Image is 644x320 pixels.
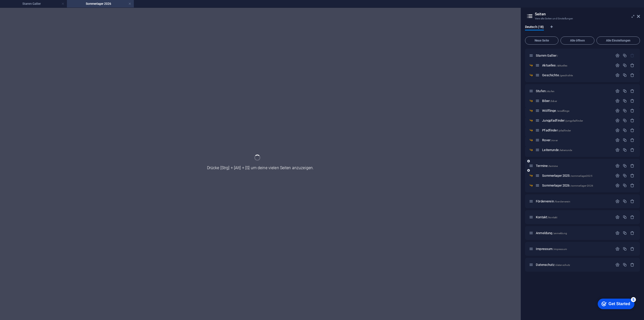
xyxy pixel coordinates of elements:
div: Duplizieren [623,53,627,58]
span: Klick, um Seite zu öffnen [542,73,573,77]
span: Klick, um Seite zu öffnen [542,148,572,152]
span: Klick, um Seite zu öffnen [542,138,558,142]
div: Rover/rover [541,138,613,142]
span: Klick, um Seite zu öffnen [536,263,570,267]
div: Duplizieren [623,199,627,203]
div: Einstellungen [615,199,620,203]
span: /geschichte [559,74,573,77]
span: /stufen [546,90,554,93]
h3: Verwalte Seiten und Einstellungen [535,16,630,21]
div: Duplizieren [623,118,627,123]
div: Get Started 5 items remaining, 0% complete [4,3,41,13]
span: /impressum [553,248,567,251]
div: Einstellungen [615,73,620,77]
div: Anmeldung/anmeldung [534,231,613,235]
span: Klick, um Seite zu öffnen [536,231,567,235]
span: /kontakt [548,216,557,219]
span: / [557,54,558,57]
span: /aktuelles [556,64,567,67]
div: Aktuelles/aktuelles [541,64,613,67]
div: Entfernen [630,128,634,132]
span: /foerderverein [554,200,570,203]
div: Biber/biber [541,99,613,102]
div: 5 [37,1,42,6]
span: Klick, um Seite zu öffnen [536,247,567,251]
div: Entfernen [630,263,634,267]
span: Klick, um Seite zu öffnen [536,89,554,93]
div: Einstellungen [615,128,620,132]
button: Alle Einstellungen [596,37,640,45]
div: Einstellungen [615,99,620,103]
div: Duplizieren [623,148,627,152]
div: Entfernen [630,247,634,251]
span: Klick, um Seite zu öffnen [542,174,592,177]
h2: Seiten [535,12,640,16]
div: Einstellungen [615,109,620,113]
span: Klick, um Seite zu öffnen [536,54,558,57]
span: /leiterrunde [559,149,572,152]
div: Einstellungen [615,89,620,93]
div: Einstellungen [615,263,620,267]
span: Alle Einstellungen [599,39,638,42]
span: Klick, um Seite zu öffnen [536,199,570,203]
div: Duplizieren [623,63,627,67]
div: Einstellungen [615,53,620,58]
div: Einstellungen [615,148,620,152]
span: /woelflinge [557,110,570,112]
span: Klick, um Seite zu öffnen [536,164,558,168]
div: Einstellungen [615,231,620,235]
div: Entfernen [630,199,634,203]
div: Geschichte/geschichte [541,74,613,77]
span: /pfadfinder [558,129,571,132]
div: Entfernen [630,109,634,113]
div: Die Startseite kann nicht gelöscht werden [630,53,634,58]
span: /anmeldung [553,232,567,235]
div: Entfernen [630,148,634,152]
span: Klick, um Seite zu öffnen [542,184,593,187]
div: Duplizieren [623,231,627,235]
h4: Sommerlager 2026 [67,1,134,7]
div: Sprachen-Tabs [525,25,640,34]
button: Alle öffnen [560,37,594,45]
span: Klick, um Seite zu öffnen [536,215,557,219]
div: Impressum/impressum [534,247,613,251]
div: Duplizieren [623,128,627,132]
button: Neue Seite [525,37,558,45]
div: Duplizieren [623,173,627,178]
span: Alle öffnen [563,39,592,42]
div: Duplizieren [623,73,627,77]
div: Duplizieren [623,99,627,103]
span: Klick, um Seite zu öffnen [542,119,583,122]
div: Kontakt/kontakt [534,216,613,219]
div: Jungpfadfinder/jungpfadfinder [541,119,613,122]
div: Stamm Gallier/ [534,54,613,57]
div: Entfernen [630,138,634,142]
div: Einstellungen [615,164,620,168]
div: Entfernen [630,63,634,67]
div: Duplizieren [623,138,627,142]
span: /sommerlager-2026 [570,184,593,187]
div: Duplizieren [623,183,627,188]
div: Entfernen [630,183,634,188]
div: Entfernen [630,99,634,103]
div: Duplizieren [623,263,627,267]
div: Sommerlager 2026/sommerlager-2026 [541,184,613,187]
div: Entfernen [630,73,634,77]
div: Duplizieren [623,89,627,93]
div: Entfernen [630,118,634,123]
div: Einstellungen [615,173,620,178]
span: /biber [550,100,557,102]
div: Entfernen [630,215,634,219]
div: Einstellungen [615,63,620,67]
div: Entfernen [630,173,634,178]
div: Leiterrunde/leiterrunde [541,148,613,152]
span: /rover [551,139,558,142]
div: Einstellungen [615,215,620,219]
span: /jungpfadfinder [565,119,583,122]
span: Klick, um Seite zu öffnen [542,99,557,103]
div: Entfernen [630,89,634,93]
div: Einstellungen [615,183,620,188]
div: Pfadfinder/pfadfinder [541,129,613,132]
div: Einstellungen [615,118,620,123]
span: /datenschutz [555,264,570,266]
